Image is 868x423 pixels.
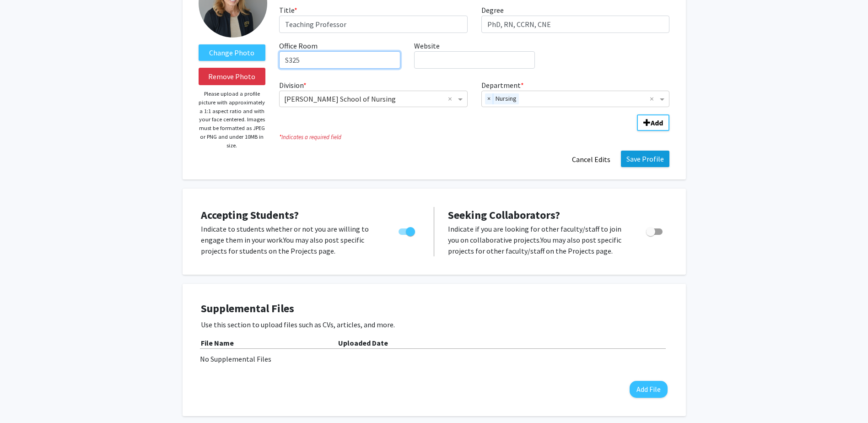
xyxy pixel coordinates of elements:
[651,118,663,127] b: Add
[200,353,669,364] div: No Supplemental Files
[448,223,629,256] p: Indicate if you are looking for other faculty/staff to join you on collaborative projects. You ma...
[201,223,381,256] p: Indicate to students whether or not you are willing to engage them in your work. You may also pos...
[481,5,504,16] label: Degree
[566,151,616,168] button: Cancel Edits
[448,93,456,104] span: Clear all
[279,133,669,141] i: Indicates a required field
[272,80,474,107] div: Division
[650,93,658,104] span: Clear all
[201,338,234,347] b: File Name
[199,44,266,61] label: ChangeProfile Picture
[395,223,420,237] div: Toggle
[474,80,677,107] div: Department
[338,338,388,347] b: Uploaded Date
[485,93,493,104] span: ×
[199,68,266,85] button: Remove Photo
[7,382,39,416] iframe: Chat
[201,302,668,315] h4: Supplemental Files
[279,5,297,16] label: Title
[493,93,519,104] span: Nursing
[279,91,468,107] ng-select: Division
[621,151,669,167] button: Save Profile
[481,91,670,107] ng-select: Department
[279,40,318,51] label: Office Room
[630,381,668,398] button: Add File
[414,40,440,51] label: Website
[637,114,669,131] button: Add Division/Department
[448,208,560,222] span: Seeking Collaborators?
[199,90,266,150] p: Please upload a profile picture with approximately a 1:1 aspect ratio and with your face centered...
[201,319,668,330] p: Use this section to upload files such as CVs, articles, and more.
[201,208,299,222] span: Accepting Students?
[642,223,668,237] div: Toggle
